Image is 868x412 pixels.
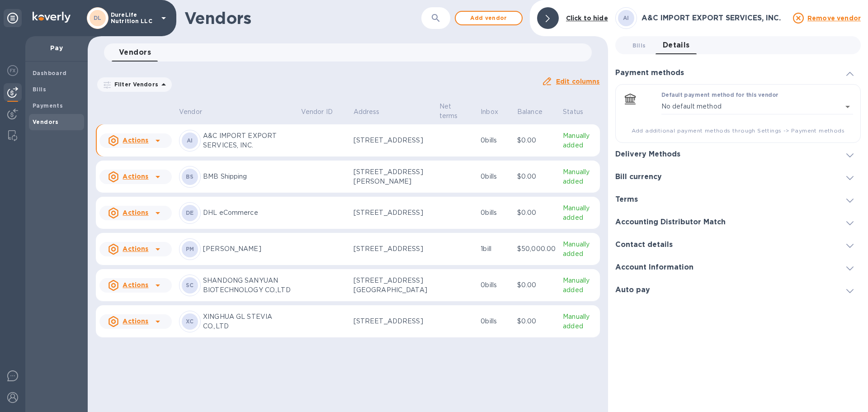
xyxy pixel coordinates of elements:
span: Net terms [439,102,474,121]
p: Inbox [481,107,498,117]
p: 0 bills [481,136,510,145]
b: XC [186,318,194,325]
p: 0 bills [481,208,510,218]
span: Address [354,107,392,117]
p: No default method [661,102,722,111]
p: SHANDONG SANYUAN BIOTECHNOLOGY CO.,LTD [203,276,294,295]
p: 0 bills [481,280,510,290]
h3: Accounting Distributor Match [615,218,726,227]
u: Actions [123,209,148,216]
h3: Contact details [615,241,673,249]
b: PM [186,246,194,252]
p: Balance [517,107,542,117]
p: DureLife Nutrition LLC [111,12,156,24]
p: Manually added [563,276,596,295]
p: $0.00 [517,172,556,181]
b: Bills [33,86,46,93]
p: $0.00 [517,136,556,145]
p: Manually added [563,312,596,331]
p: [STREET_ADDRESS] [354,208,432,218]
span: Vendor ID [301,107,344,117]
u: Actions [123,137,148,144]
u: Remove vendor [807,14,861,22]
p: $0.00 [517,317,556,326]
b: Vendors [33,118,59,125]
p: [PERSON_NAME] [203,244,294,254]
p: $0.00 [517,280,556,290]
h3: Terms [615,195,638,204]
p: Filter Vendors [111,81,158,88]
span: Bills [632,41,646,50]
b: Dashboard [33,70,67,76]
p: $0.00 [517,208,556,218]
p: [STREET_ADDRESS] [GEOGRAPHIC_DATA] [354,276,432,295]
p: [STREET_ADDRESS] [354,244,432,254]
p: Manually added [563,167,596,186]
p: Net terms [439,102,462,121]
b: AI [623,14,629,21]
p: Manually added [563,131,596,150]
span: Vendors [119,46,151,59]
p: Manually added [563,204,596,223]
b: AI [187,137,193,144]
u: Actions [123,281,148,289]
b: BS [186,173,194,180]
div: No default method [661,99,853,114]
div: Default payment method for this vendorNo default method​Add additional payment methods through Se... [623,92,853,135]
span: Details [663,39,690,52]
u: Edit columns [556,78,600,85]
p: [STREET_ADDRESS] [354,136,432,145]
span: Balance [517,107,554,117]
p: 0 bills [481,317,510,326]
img: Logo [33,12,71,23]
h3: Account Information [615,263,693,272]
span: Vendor [179,107,214,117]
p: $50,000.00 [517,244,556,254]
span: Add additional payment methods through Settings -> Payment methods [623,126,853,135]
p: BMB Shipping [203,172,294,181]
div: Unpin categories [4,9,22,27]
p: XINGHUA GL STEVIA CO.,LTD [203,312,294,331]
u: Actions [123,317,148,325]
b: Payments [33,102,63,109]
h3: Bill currency [615,173,662,181]
p: DHL eCommerce [203,208,294,218]
u: Actions [123,173,148,180]
p: A&C IMPORT EXPORT SERVICES, INC. [203,131,294,150]
p: 0 bills [481,172,510,181]
span: Inbox [481,107,510,117]
p: Vendor ID [301,107,333,117]
h3: A&C IMPORT EXPORT SERVICES, INC. [642,14,788,23]
p: [STREET_ADDRESS][PERSON_NAME] [354,167,432,186]
u: Actions [123,245,148,252]
p: Manually added [563,240,596,259]
h3: Auto pay [615,286,650,294]
h3: Payment methods [615,69,684,77]
b: DL [94,14,102,21]
b: DE [186,209,194,216]
img: Foreign exchange [7,65,18,76]
p: [STREET_ADDRESS] [354,317,432,326]
p: Pay [33,43,80,52]
label: Default payment method for this vendor [661,93,778,98]
b: SC [186,282,194,289]
h1: Vendors [184,9,421,28]
h3: Delivery Methods [615,150,680,159]
p: Status [563,107,583,117]
p: 1 bill [481,244,510,254]
span: Add vendor [463,13,514,24]
p: Address [354,107,380,117]
b: Click to hide [566,14,608,22]
button: Add vendor [455,11,523,25]
p: Vendor [179,107,202,117]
